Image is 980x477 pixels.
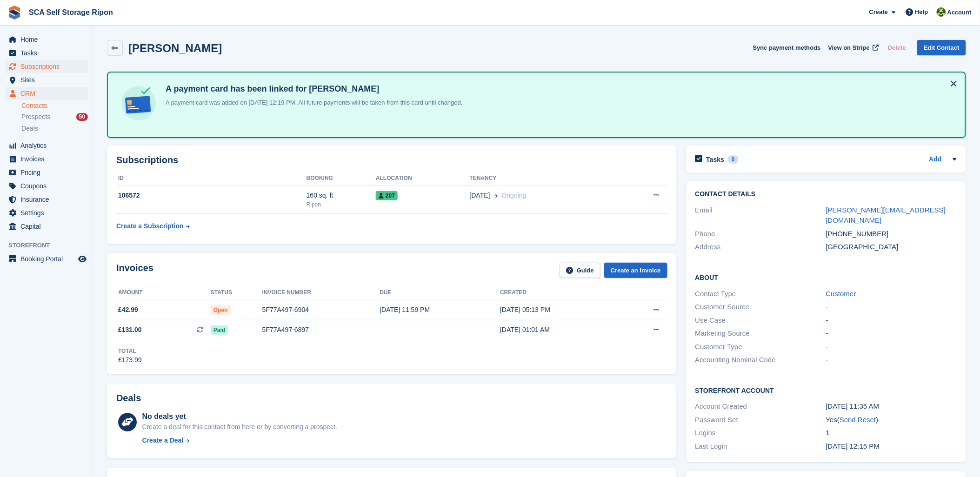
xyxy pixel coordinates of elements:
[695,315,826,326] div: Use Case
[826,315,957,326] div: -
[5,206,88,219] a: menu
[5,87,88,100] a: menu
[116,393,141,404] h2: Deals
[840,416,876,424] a: Send Reset
[5,166,88,179] a: menu
[826,355,957,365] div: -
[604,263,667,278] a: Create an Invoice
[500,325,620,335] div: [DATE] 01:01 AM
[826,290,856,298] a: Customer
[884,40,910,55] button: Delete
[76,113,88,121] div: 50
[20,73,76,86] span: Sites
[5,60,88,73] a: menu
[7,6,21,20] img: stora-icon-8386f47178a22dfd0bd8f6a31ec36ba5ce8667c1dd55bd0f319d3a0aa187defe.svg
[20,166,76,179] span: Pricing
[728,155,739,164] div: 0
[162,98,463,107] p: A payment card was added on [DATE] 12:19 PM. All future payments will be taken from this card unt...
[20,60,76,73] span: Subscriptions
[5,152,88,166] a: menu
[502,192,527,199] span: Ongoing
[116,263,153,278] h2: Invoices
[211,285,262,300] th: Status
[500,305,620,315] div: [DATE] 05:13 PM
[695,242,826,252] div: Address
[262,305,380,315] div: 5F77A497-6904
[695,191,957,198] h2: Contact Details
[118,325,142,335] span: £131.00
[929,154,942,165] a: Add
[116,221,184,231] div: Create a Subscription
[142,422,337,432] div: Create a deal for this contact from here or by converting a prospect.
[116,285,211,300] th: Amount
[695,385,957,395] h2: Storefront Account
[307,191,376,200] div: 160 sq. ft
[20,46,76,60] span: Tasks
[826,242,957,252] div: [GEOGRAPHIC_DATA]
[470,191,490,200] span: [DATE]
[25,5,117,20] a: SCA Self Storage Ripon
[695,229,826,239] div: Phone
[8,241,93,250] span: Storefront
[211,305,231,315] span: Open
[5,46,88,60] a: menu
[826,342,957,352] div: -
[380,305,500,315] div: [DATE] 11:59 PM
[307,200,376,209] div: Ripon
[915,7,928,17] span: Help
[707,155,725,164] h2: Tasks
[118,305,138,315] span: £42.99
[20,33,76,46] span: Home
[128,42,222,54] h2: [PERSON_NAME]
[695,328,826,339] div: Marketing Source
[118,355,142,365] div: £173.99
[118,347,142,355] div: Total
[5,139,88,152] a: menu
[21,124,88,133] a: Deals
[826,206,946,225] a: [PERSON_NAME][EMAIL_ADDRESS][DOMAIN_NAME]
[825,40,881,55] a: View on Stripe
[20,87,76,100] span: CRM
[869,7,888,17] span: Create
[5,73,88,86] a: menu
[5,33,88,46] a: menu
[119,84,158,123] img: card-linked-ebf98d0992dc2aeb22e95c0e3c79077019eb2392cfd83c6a337811c24bc77127.svg
[695,401,826,412] div: Account Created
[826,302,957,312] div: -
[116,218,190,235] a: Create a Subscription
[695,342,826,352] div: Customer Type
[695,302,826,312] div: Customer Source
[826,328,957,339] div: -
[380,285,500,300] th: Due
[828,43,870,53] span: View on Stripe
[262,285,380,300] th: Invoice number
[20,252,76,265] span: Booking Portal
[162,84,463,94] h4: A payment card has been linked for [PERSON_NAME]
[262,325,380,335] div: 5F77A497-6897
[211,325,228,335] span: Paid
[695,415,826,425] div: Password Set
[116,155,667,166] h2: Subscriptions
[5,193,88,206] a: menu
[5,220,88,233] a: menu
[376,191,398,200] span: 207
[142,436,184,445] div: Create a Deal
[20,152,76,166] span: Invoices
[917,40,966,55] a: Edit Contact
[5,252,88,265] a: menu
[5,179,88,192] a: menu
[695,289,826,299] div: Contact Type
[116,171,307,186] th: ID
[826,229,957,239] div: [PHONE_NUMBER]
[142,436,337,445] a: Create a Deal
[20,220,76,233] span: Capital
[116,191,307,200] div: 106572
[695,272,957,282] h2: About
[560,263,600,278] a: Guide
[695,428,826,438] div: Logins
[695,205,826,226] div: Email
[21,101,88,110] a: Contacts
[837,416,878,424] span: ( )
[20,193,76,206] span: Insurance
[307,171,376,186] th: Booking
